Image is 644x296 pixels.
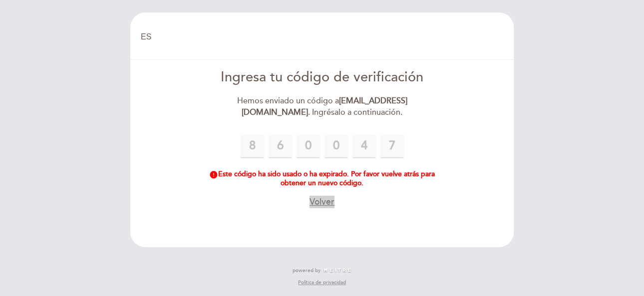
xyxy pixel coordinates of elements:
[208,170,437,188] div: Este código ha sido usado o ha expirado. Por favor vuelve atrás para obtener un nuevo código.
[324,134,348,158] input: 0
[293,267,351,274] a: powered by
[310,196,334,208] button: Volver
[293,267,321,274] span: powered by
[380,134,404,158] input: 0
[209,170,218,179] i: error
[268,134,292,158] input: 0
[208,95,437,118] div: Hemos enviado un código a . Ingrésalo a continuación.
[352,134,376,158] input: 0
[298,279,346,286] a: Política de privacidad
[240,134,264,158] input: 0
[208,68,437,87] div: Ingresa tu código de verificación
[242,96,407,117] strong: [EMAIL_ADDRESS][DOMAIN_NAME]
[296,134,320,158] input: 0
[323,268,351,273] img: MEITRE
